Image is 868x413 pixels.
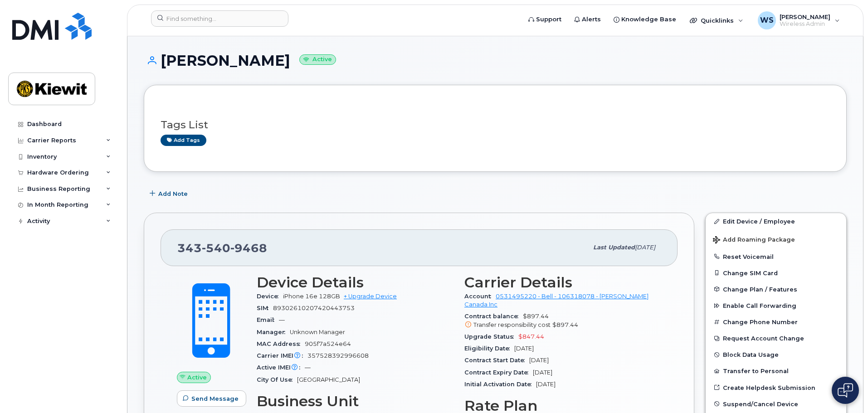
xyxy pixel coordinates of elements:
span: — [305,364,311,371]
span: [DATE] [635,244,655,251]
span: SIM [257,305,273,311]
span: MAC Address [257,340,305,347]
h3: Tags List [161,119,830,131]
span: Last updated [593,244,635,251]
span: [GEOGRAPHIC_DATA] [297,376,360,383]
span: City Of Use [257,376,297,383]
span: 9468 [230,241,267,255]
span: Transfer responsibility cost [473,321,551,328]
small: Active [299,54,336,65]
span: Add Roaming Package [713,236,795,245]
button: Change Phone Number [706,314,846,330]
button: Transfer to Personal [706,363,846,379]
span: Send Message [191,394,239,403]
a: Create Helpdesk Submission [706,379,846,396]
span: Email [257,316,279,323]
span: 905f7a524e64 [305,340,351,347]
button: Suspend/Cancel Device [706,396,846,412]
span: [DATE] [514,345,534,352]
span: $897.44 [464,313,661,329]
button: Reset Voicemail [706,248,846,265]
button: Change Plan / Features [706,281,846,297]
a: Add tags [161,135,206,146]
span: [DATE] [533,369,552,376]
span: Active IMEI [257,364,305,371]
span: 357528392996608 [307,352,369,359]
span: Contract Expiry Date [464,369,533,376]
span: Eligibility Date [464,345,514,352]
span: 540 [202,241,230,255]
span: 89302610207420443753 [273,305,355,311]
a: 0531495220 - Bell - 106318078 - [PERSON_NAME] Canada Inc [464,293,649,308]
button: Request Account Change [706,330,846,346]
span: Add Note [158,189,188,198]
span: iPhone 16e 128GB [283,293,340,300]
span: — [279,316,285,323]
span: Enable Call Forwarding [723,302,796,309]
span: $897.44 [552,321,578,328]
button: Add Note [144,185,195,202]
h1: [PERSON_NAME] [144,53,847,68]
button: Change SIM Card [706,265,846,281]
span: Manager [257,329,290,335]
span: Active [187,373,207,382]
span: 343 [177,241,267,255]
span: Suspend/Cancel Device [723,400,798,407]
h3: Carrier Details [464,274,661,291]
span: Upgrade Status [464,333,518,340]
span: Contract balance [464,313,523,320]
h3: Device Details [257,274,454,291]
span: Initial Activation Date [464,381,536,388]
span: Account [464,293,496,300]
span: Unknown Manager [290,329,345,335]
img: Open chat [838,383,853,398]
span: Contract Start Date [464,357,529,364]
span: Carrier IMEI [257,352,307,359]
span: [DATE] [536,381,556,388]
span: Device [257,293,283,300]
button: Block Data Usage [706,346,846,363]
span: [DATE] [529,357,549,364]
span: $847.44 [518,333,544,340]
button: Enable Call Forwarding [706,297,846,314]
button: Send Message [177,390,246,407]
h3: Business Unit [257,393,454,409]
span: Change Plan / Features [723,286,797,292]
a: Edit Device / Employee [706,213,846,229]
a: + Upgrade Device [344,293,397,300]
button: Add Roaming Package [706,230,846,248]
